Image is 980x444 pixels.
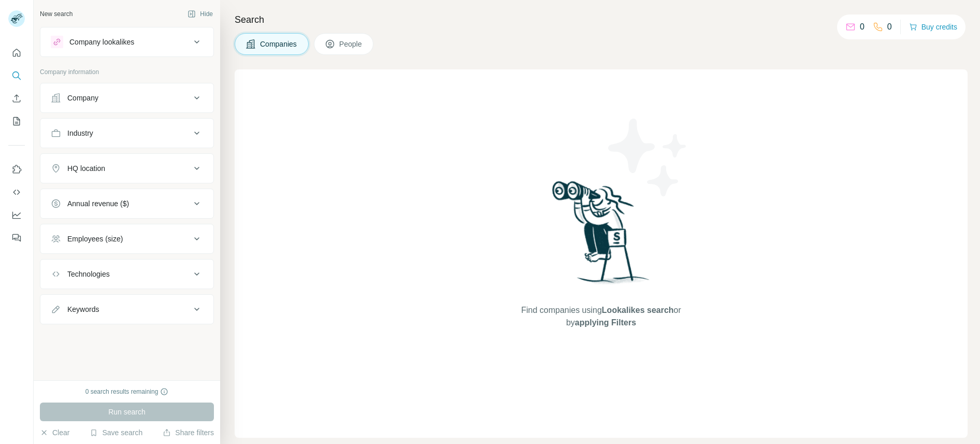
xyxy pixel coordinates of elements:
button: Industry [40,121,213,146]
p: 0 [860,21,864,33]
span: applying Filters [575,318,636,327]
div: Company [67,93,98,103]
button: Clear [40,427,69,438]
img: Surfe Illustration - Woman searching with binoculars [547,178,655,294]
span: Companies [260,39,298,49]
div: New search [40,9,73,19]
button: Annual revenue ($) [40,191,213,216]
button: Search [8,66,25,85]
h4: Search [235,12,968,27]
div: 0 search results remaining [85,387,169,396]
button: Dashboard [8,206,25,224]
button: Use Surfe API [8,183,25,202]
div: Industry [67,128,93,138]
button: Technologies [40,262,213,287]
button: Keywords [40,297,213,322]
button: Save search [90,427,142,438]
button: Share filters [163,427,214,438]
span: People [339,39,363,49]
img: Surfe Illustration - Stars [601,111,695,204]
button: Use Surfe on LinkedIn [8,160,25,179]
span: Find companies using or by [518,304,684,329]
button: Company lookalikes [40,30,213,54]
div: Employees (size) [67,234,123,244]
div: Keywords [67,304,99,314]
span: Lookalikes search [602,306,674,314]
button: Company [40,85,213,110]
button: Employees (size) [40,226,213,251]
div: HQ location [67,163,105,174]
button: HQ location [40,156,213,181]
p: 0 [887,21,892,33]
button: Buy credits [909,20,957,34]
div: Company lookalikes [69,37,134,47]
p: Company information [40,67,214,77]
button: Feedback [8,228,25,247]
button: Enrich CSV [8,89,25,108]
div: Annual revenue ($) [67,198,129,209]
button: Hide [180,6,220,22]
button: Quick start [8,44,25,62]
button: My lists [8,112,25,131]
div: Technologies [67,269,110,279]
